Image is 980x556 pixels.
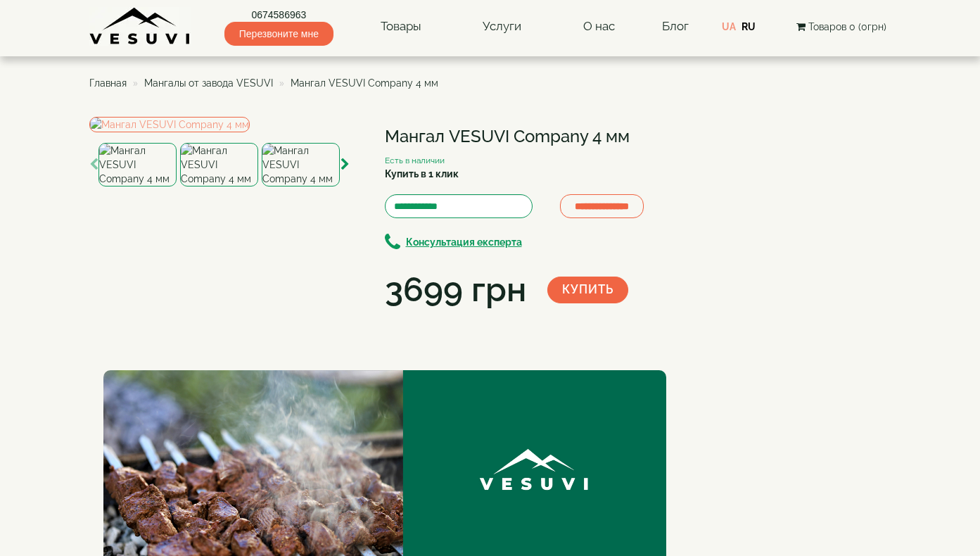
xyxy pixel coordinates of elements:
[742,21,756,32] a: RU
[367,11,435,43] a: Товары
[262,143,340,187] img: Мангал VESUVI Company 4 мм
[662,19,689,33] a: Блог
[722,21,736,32] a: UA
[569,11,629,43] a: О нас
[89,7,191,46] img: Завод VESUVI
[385,156,445,165] small: Есть в наличии
[406,236,522,248] b: Консультация експерта
[224,22,333,46] span: Перезвоните мне
[98,143,177,187] img: Мангал VESUVI Company 4 мм
[89,77,127,89] a: Главная
[808,21,886,32] span: Товаров 0 (0грн)
[144,77,273,89] a: Мангалы от завода VESUVI
[547,277,628,303] button: Купить
[291,77,438,89] span: Мангал VESUVI Company 4 мм
[385,167,459,181] label: Купить в 1 клик
[180,143,258,187] img: Мангал VESUVI Company 4 мм
[385,266,526,314] div: 3699 грн
[469,11,535,43] a: Услуги
[385,127,680,146] h1: Мангал VESUVI Company 4 мм
[224,8,333,22] a: 0674586963
[89,117,250,132] img: Мангал VESUVI Company 4 мм
[792,19,891,34] button: Товаров 0 (0грн)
